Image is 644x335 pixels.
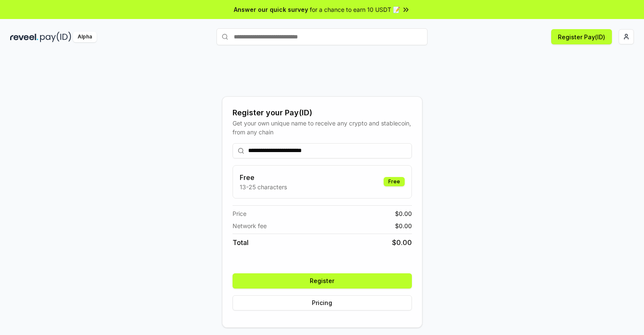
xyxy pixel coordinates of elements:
[551,29,612,44] button: Register Pay(ID)
[234,5,308,14] span: Answer our quick survey
[392,237,412,248] span: $ 0.00
[233,273,412,289] button: Register
[395,221,412,230] span: $ 0.00
[233,209,246,218] span: Price
[233,107,412,119] div: Register your Pay(ID)
[395,209,412,218] span: $ 0.00
[233,119,412,136] div: Get your own unique name to receive any crypto and stablecoin, from any chain
[233,237,249,248] span: Total
[73,32,97,42] div: Alpha
[240,172,287,182] h3: Free
[310,5,400,14] span: for a chance to earn 10 USDT 📝
[233,221,267,230] span: Network fee
[10,32,38,42] img: reveel_dark
[233,295,412,310] button: Pricing
[384,177,405,186] div: Free
[40,32,71,42] img: pay_id
[240,182,287,191] p: 13-25 characters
